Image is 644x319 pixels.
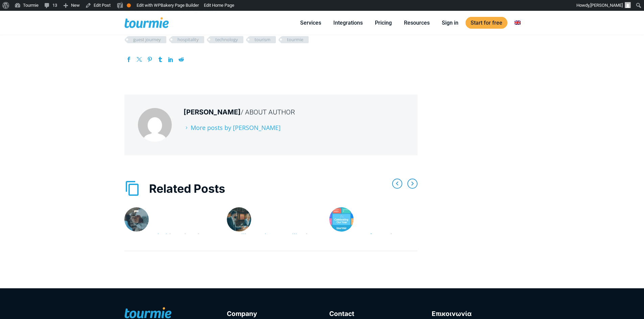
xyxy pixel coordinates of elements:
a: Switch to [509,19,526,27]
a: technology [210,36,243,43]
a: 2024: A Year of Growth & Innovation for Tourmie [329,232,400,249]
a: How to Deal with Bad Reviews on Airbnb [124,232,211,249]
a: LinkedIn [168,57,173,62]
a: Resources [399,19,435,27]
a: Services [295,19,326,27]
span: / About Author [241,108,295,116]
a: Sign in [437,19,463,27]
div: OK [127,3,131,7]
div: [PERSON_NAME] [184,108,404,116]
a: Start for free [466,17,507,29]
h3: Company [227,309,315,319]
h2: Related Posts [124,181,418,196]
a: Upselling and Cross-selling in Hospitality: Effortless Profits & Happy Guests [227,232,314,258]
span: [PERSON_NAME] [590,3,623,8]
a: Pricing [370,19,397,27]
h3: Eπικοινωνία [432,309,520,319]
a: Facebook [126,57,132,62]
a: guest journey [128,36,166,43]
a: hospitality [172,36,204,43]
a: Tumblr [158,57,163,62]
a: Integrations [328,19,368,27]
a: Pinterest [147,57,152,62]
a: Reddit [178,57,184,62]
a: tourism [249,36,276,43]
a: tourmie [282,36,309,43]
a: More posts by [PERSON_NAME] [184,124,281,132]
a: Twitter [137,57,142,62]
h3: Contact [329,309,418,319]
